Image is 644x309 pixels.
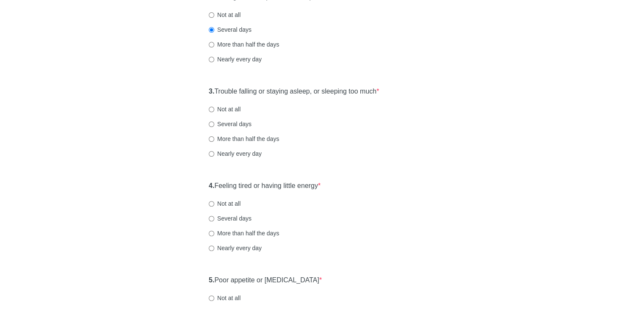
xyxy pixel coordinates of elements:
[209,107,214,112] input: Not at all
[209,12,214,18] input: Not at all
[209,149,262,158] label: Nearly every day
[209,276,214,284] strong: 5.
[209,135,279,143] label: More than half the days
[209,294,240,302] label: Not at all
[209,57,214,62] input: Nearly every day
[209,244,262,252] label: Nearly every day
[209,120,252,128] label: Several days
[209,231,214,236] input: More than half the days
[209,88,214,95] strong: 3.
[209,246,214,251] input: Nearly every day
[209,182,214,189] strong: 4.
[209,105,240,113] label: Not at all
[209,276,322,285] label: Poor appetite or [MEDICAL_DATA]
[209,11,240,19] label: Not at all
[209,27,214,33] input: Several days
[209,121,214,127] input: Several days
[209,151,214,157] input: Nearly every day
[209,295,214,301] input: Not at all
[209,87,379,97] label: Trouble falling or staying asleep, or sleeping too much
[209,136,214,142] input: More than half the days
[209,181,321,191] label: Feeling tired or having little energy
[209,229,279,237] label: More than half the days
[209,25,252,34] label: Several days
[209,199,240,208] label: Not at all
[209,55,262,63] label: Nearly every day
[209,216,214,221] input: Several days
[209,42,214,47] input: More than half the days
[209,40,279,49] label: More than half the days
[209,201,214,207] input: Not at all
[209,214,252,223] label: Several days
